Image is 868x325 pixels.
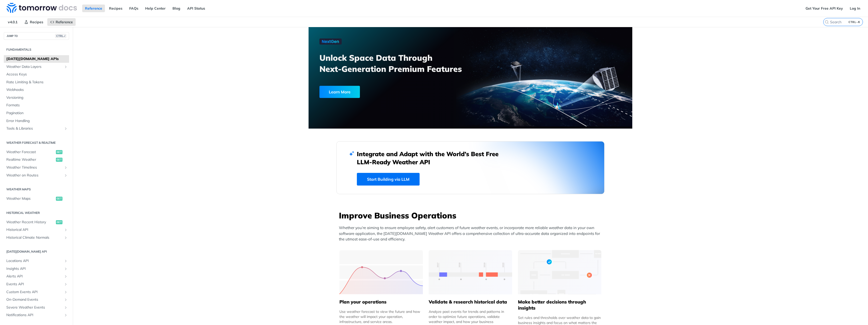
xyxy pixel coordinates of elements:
[6,173,62,178] span: Weather on Routes
[6,87,68,92] span: Webhooks
[518,250,601,294] img: a22d113-group-496-32x.svg
[4,164,69,171] a: Weather TimelinesShow subpages for Weather Timelines
[319,38,342,45] img: NextGen
[5,18,20,26] span: v4.0.1
[6,274,62,279] span: Alerts API
[4,226,69,234] a: Historical APIShow subpages for Historical API
[518,299,601,311] h5: Make better decisions through insights
[357,150,506,166] h2: Integrate and Adapt with the World’s Best Free LLM-Ready Weather API
[64,228,68,232] button: Show subpages for Historical API
[64,298,68,302] button: Show subpages for On-Demand Events
[4,156,69,164] a: Realtime Weatherget
[64,236,68,240] button: Show subpages for Historical Climate Normals
[4,249,69,254] h2: [DATE][DOMAIN_NAME] API
[825,20,829,24] svg: Search
[6,290,62,295] span: Custom Events API
[47,18,76,26] a: Reference
[64,173,68,177] button: Show subpages for Weather on Routes
[4,296,69,303] a: On-Demand EventsShow subpages for On-Demand Events
[4,265,69,273] a: Insights APIShow subpages for Insights API
[82,5,105,12] a: Reference
[6,235,62,240] span: Historical Climate Normals
[319,86,360,98] div: Learn More
[6,80,68,85] span: Rate Limiting & Tokens
[339,309,423,324] div: Use weather forecast to view the future and how the weather will impact your operation, infrastru...
[319,86,445,98] a: Learn More
[6,111,68,116] span: Pagination
[847,19,861,25] kbd: CTRL-K
[429,250,512,294] img: 13d7ca0-group-496-2.svg
[6,282,62,287] span: Events API
[429,299,512,305] h5: Validate & research historical data
[4,187,69,192] h2: Weather Maps
[4,148,69,156] a: Weather Forecastget
[6,126,62,131] span: Tools & Libraries
[6,165,62,170] span: Weather Timelines
[4,47,69,52] h2: Fundamentals
[4,78,69,86] a: Rate Limiting & Tokens
[4,117,69,125] a: Error Handling
[319,52,476,74] h3: Unlock Space Data Through Next-Generation Premium Features
[6,157,55,162] span: Realtime Weather
[6,266,62,271] span: Insights API
[4,125,69,132] a: Tools & LibrariesShow subpages for Tools & Libraries
[64,259,68,263] button: Show subpages for Locations API
[847,5,863,12] a: Log In
[64,127,68,131] button: Show subpages for Tools & Libraries
[6,118,68,124] span: Error Handling
[21,18,46,26] a: Recipes
[339,299,423,305] h5: Plan your operations
[4,304,69,311] a: Severe Weather EventsShow subpages for Severe Weather Events
[6,64,62,69] span: Weather Data Layers
[6,297,62,302] span: On-Demand Events
[6,258,62,263] span: Locations API
[64,290,68,294] button: Show subpages for Custom Events API
[4,63,69,71] a: Weather Data LayersShow subpages for Weather Data Layers
[7,3,77,13] img: Tomorrow.io Weather API Docs
[4,211,69,215] h2: Historical Weather
[64,282,68,286] button: Show subpages for Events API
[4,172,69,179] a: Weather on RoutesShow subpages for Weather on Routes
[106,5,125,12] a: Recipes
[126,5,141,12] a: FAQs
[4,71,69,78] a: Access Keys
[6,227,62,232] span: Historical API
[4,195,69,202] a: Weather Mapsget
[56,220,62,224] span: get
[4,288,69,296] a: Custom Events APIShow subpages for Custom Events API
[4,140,69,145] h2: Weather Forecast & realtime
[56,158,62,162] span: get
[803,5,846,12] a: Get Your Free API Key
[4,86,69,94] a: Webhooks
[4,94,69,101] a: Versioning
[55,34,66,38] span: CTRL-/
[339,225,604,242] p: Whether you’re aiming to ensure employee safety, alert customers of future weather events, or inc...
[6,305,62,310] span: Severe Weather Events
[64,306,68,310] button: Show subpages for Severe Weather Events
[6,95,68,100] span: Versioning
[64,166,68,170] button: Show subpages for Weather Timelines
[142,5,168,12] a: Help Center
[6,103,68,108] span: Formats
[6,220,55,225] span: Weather Recent History
[6,196,55,201] span: Weather Maps
[6,56,68,62] span: [DATE][DOMAIN_NAME] APIs
[184,5,208,12] a: API Status
[56,20,73,24] span: Reference
[4,257,69,265] a: Locations APIShow subpages for Locations API
[4,273,69,280] a: Alerts APIShow subpages for Alerts API
[4,280,69,288] a: Events APIShow subpages for Events API
[339,210,604,221] h3: Improve Business Operations
[170,5,183,12] a: Blog
[4,234,69,241] a: Historical Climate NormalsShow subpages for Historical Climate Normals
[56,150,62,154] span: get
[6,150,55,155] span: Weather Forecast
[339,250,423,294] img: 39565e8-group-4962x.svg
[64,313,68,317] button: Show subpages for Notifications API
[64,65,68,69] button: Show subpages for Weather Data Layers
[4,311,69,319] a: Notifications APIShow subpages for Notifications API
[4,55,69,63] a: [DATE][DOMAIN_NAME] APIs
[64,267,68,271] button: Show subpages for Insights API
[4,32,69,40] button: JUMP TOCTRL-/
[357,173,420,186] a: Start Building via LLM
